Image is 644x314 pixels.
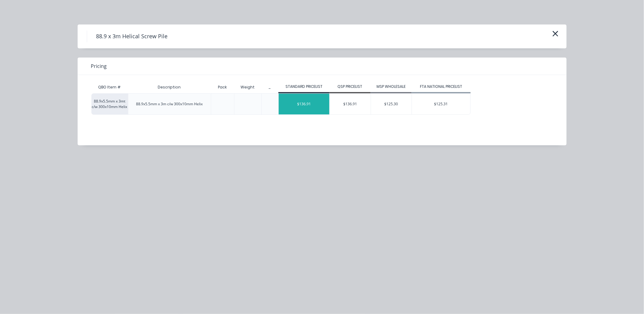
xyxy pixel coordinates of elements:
div: _ [264,80,276,95]
div: $125.30 [371,94,412,114]
div: 88.9x5.5mm x 3mt c/w 300x10mm Helix [91,93,128,115]
span: Pricing [91,62,107,70]
div: Weight [236,80,259,95]
div: FTA NATIONAL PRICELIST [412,84,471,89]
div: Pack [213,80,232,95]
div: 88.9x5.5mm x 3m c/w 300x10mm Helix [136,101,203,107]
div: $136.91 [279,94,329,114]
div: $125.31 [412,94,470,114]
div: QSP PRICELIST [329,84,371,89]
div: STANDARD PRICELIST [278,84,329,89]
div: MSP WHOLESALE [371,84,412,89]
div: Description [153,80,186,95]
div: QBO Item # [91,81,128,93]
div: $136.91 [330,94,371,114]
h4: 88.9 x 3m Helical Screw Pile [87,31,177,42]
